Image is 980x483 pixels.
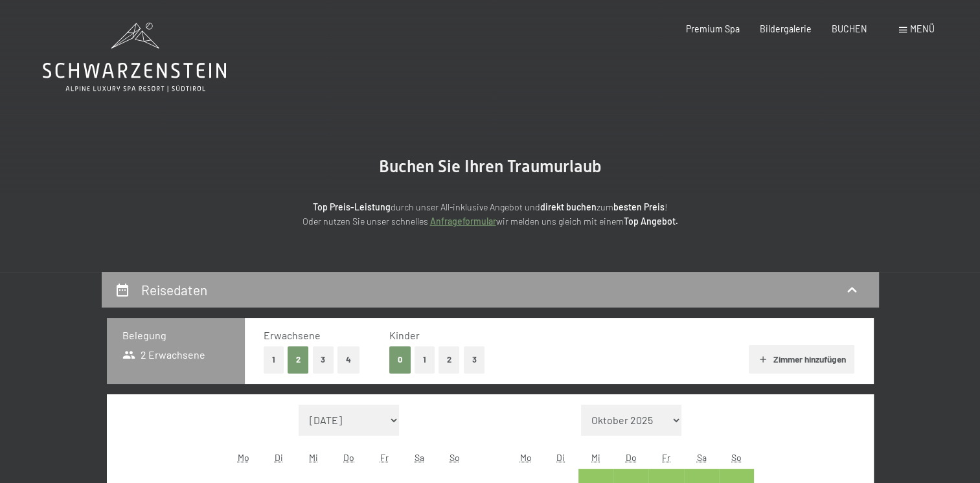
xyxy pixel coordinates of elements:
[415,452,424,463] abbr: Samstag
[760,23,812,34] a: Bildergalerie
[343,452,354,463] abbr: Donnerstag
[832,23,867,34] a: BUCHEN
[613,201,665,212] strong: besten Preis
[696,452,706,463] abbr: Samstag
[662,452,670,463] abbr: Freitag
[379,157,602,176] span: Buchen Sie Ihren Traumurlaub
[309,452,318,463] abbr: Mittwoch
[731,452,742,463] abbr: Sonntag
[238,452,249,463] abbr: Montag
[910,23,935,34] span: Menü
[313,346,334,373] button: 3
[591,452,600,463] abbr: Mittwoch
[519,452,531,463] abbr: Montag
[626,452,637,463] abbr: Donnerstag
[275,452,283,463] abbr: Dienstag
[122,348,206,362] span: 2 Erwachsene
[288,346,309,373] button: 2
[415,346,435,373] button: 1
[337,346,359,373] button: 4
[686,23,740,34] a: Premium Spa
[205,200,775,229] p: durch unser All-inklusive Angebot und zum ! Oder nutzen Sie unser schnelles wir melden uns gleich...
[389,329,420,341] span: Kinder
[464,346,485,373] button: 3
[141,282,207,298] h2: Reisedaten
[540,201,597,212] strong: direkt buchen
[389,346,411,373] button: 0
[556,452,565,463] abbr: Dienstag
[624,216,678,227] strong: Top Angebot.
[450,452,460,463] abbr: Sonntag
[439,346,460,373] button: 2
[264,329,321,341] span: Erwachsene
[430,216,496,227] a: Anfrageformular
[264,346,284,373] button: 1
[749,345,854,374] button: Zimmer hinzufügen
[313,201,391,212] strong: Top Preis-Leistung
[122,328,229,343] h3: Belegung
[380,452,388,463] abbr: Freitag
